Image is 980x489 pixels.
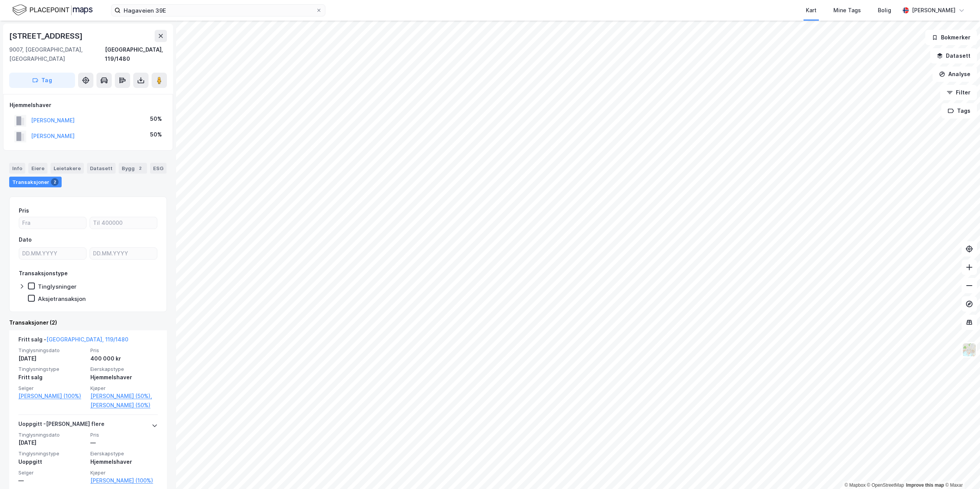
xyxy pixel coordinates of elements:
div: Pris [19,206,29,215]
div: Datasett [87,163,116,174]
span: Kjøper [90,385,158,392]
div: 50% [150,130,162,139]
div: Hjemmelshaver [10,101,167,110]
div: [GEOGRAPHIC_DATA], 119/1480 [105,45,167,63]
div: 2 [51,178,59,186]
a: [PERSON_NAME] (50%) [90,401,158,410]
button: Tags [941,103,977,119]
span: Selger [18,385,86,392]
div: Tinglysninger [38,283,77,290]
div: Transaksjonstype [19,269,68,278]
input: DD.MM.YYYY [90,248,157,259]
div: Hjemmelshaver [90,373,158,382]
span: Kjøper [90,470,158,476]
button: Bokmerker [925,30,977,45]
div: Bygg [119,163,147,174]
div: Transaksjoner [9,177,62,187]
div: ESG [150,163,167,174]
div: Hjemmelshaver [90,457,158,466]
span: Tinglysningstype [18,366,86,372]
div: 9007, [GEOGRAPHIC_DATA], [GEOGRAPHIC_DATA] [9,45,105,63]
div: Uoppgitt - [PERSON_NAME] flere [18,419,105,432]
a: [PERSON_NAME] (100%) [18,392,86,401]
div: Uoppgitt [18,457,86,466]
div: Dato [19,235,32,244]
a: [GEOGRAPHIC_DATA], 119/1480 [46,336,128,343]
span: Selger [18,470,86,476]
button: Filter [940,85,977,100]
button: Tag [9,73,75,88]
div: Kart [806,6,817,15]
div: Leietakere [51,163,84,174]
iframe: Chat Widget [942,452,980,489]
div: — [18,476,86,485]
div: [DATE] [18,354,86,363]
span: Tinglysningstype [18,450,86,457]
div: [PERSON_NAME] [912,6,955,15]
a: Mapbox [844,483,866,488]
div: 400 000 kr [90,354,158,363]
span: Eierskapstype [90,450,158,457]
span: Pris [90,347,158,354]
div: Bolig [878,6,891,15]
div: Info [9,163,25,174]
input: Søk på adresse, matrikkel, gårdeiere, leietakere eller personer [121,5,316,16]
div: — [90,438,158,447]
div: Transaksjoner (2) [9,318,167,327]
div: Aksjetransaksjon [38,295,86,302]
a: OpenStreetMap [867,483,904,488]
div: [STREET_ADDRESS] [9,30,84,42]
span: Pris [90,432,158,438]
div: [DATE] [18,438,86,447]
input: Fra [19,217,86,229]
button: Datasett [930,48,977,63]
a: Improve this map [906,483,944,488]
a: [PERSON_NAME] (100%) [90,476,158,485]
div: Fritt salg - [18,335,128,347]
input: DD.MM.YYYY [19,248,86,259]
div: 50% [150,114,162,123]
div: Eiere [28,163,47,174]
div: Fritt salg [18,373,86,382]
div: Mine Tags [833,6,861,15]
a: [PERSON_NAME] (50%), [90,392,158,401]
span: Eierskapstype [90,366,158,372]
span: Tinglysningsdato [18,347,86,354]
span: Tinglysningsdato [18,432,86,438]
div: Kontrollprogram for chat [942,452,980,489]
img: Z [962,343,977,357]
input: Til 400000 [90,217,157,229]
img: logo.f888ab2527a4732fd821a326f86c7f29.svg [12,3,93,17]
div: 2 [136,164,144,172]
button: Analyse [933,67,977,82]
